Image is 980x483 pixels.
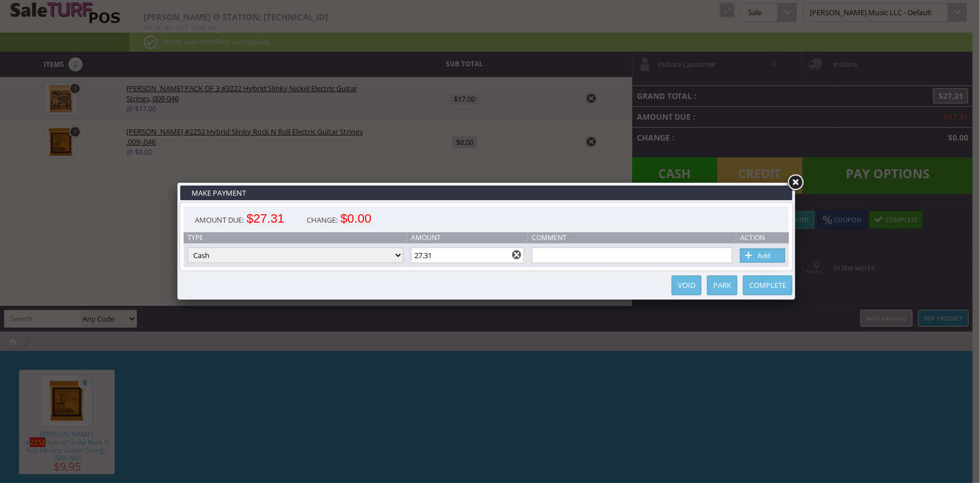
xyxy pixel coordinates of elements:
[184,232,407,243] td: Type
[340,214,371,224] span: $0.00
[785,173,805,193] a: Close
[743,276,792,295] a: Complete
[180,186,792,200] h3: Make Payment
[736,232,789,243] td: Action
[740,249,785,263] a: Add
[532,233,567,242] span: Comment
[184,206,295,232] div: Amount Due:
[295,206,382,232] div: Change:
[247,214,284,224] span: $27.31
[672,276,701,295] a: Void
[407,232,528,243] td: Amount
[707,276,737,295] a: Park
